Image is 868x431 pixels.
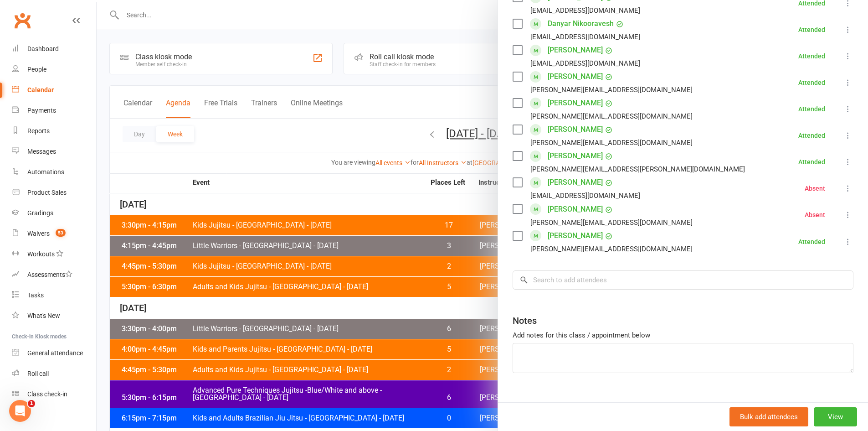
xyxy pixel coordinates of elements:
[27,66,46,73] div: People
[530,31,640,43] div: [EMAIL_ADDRESS][DOMAIN_NAME]
[548,16,614,31] a: Danyar Nikooravesh
[548,96,603,110] a: [PERSON_NAME]
[27,291,44,299] div: Tasks
[513,330,853,341] div: Add notes for this class / appointment below
[548,149,603,163] a: [PERSON_NAME]
[12,203,96,223] a: Gradings
[12,162,96,182] a: Automations
[27,230,50,237] div: Waivers
[12,59,96,80] a: People
[12,265,96,285] a: Assessments
[28,400,35,407] span: 1
[12,182,96,203] a: Product Sales
[56,229,66,237] span: 53
[513,270,853,290] input: Search to add attendees
[27,271,72,278] div: Assessments
[530,137,693,149] div: [PERSON_NAME][EMAIL_ADDRESS][DOMAIN_NAME]
[27,209,53,217] div: Gradings
[12,306,96,326] a: What's New
[12,121,96,141] a: Reports
[530,243,693,255] div: [PERSON_NAME][EMAIL_ADDRESS][DOMAIN_NAME]
[805,212,825,218] div: Absent
[27,45,59,52] div: Dashboard
[798,106,825,112] div: Attended
[548,69,603,84] a: [PERSON_NAME]
[27,86,54,93] div: Calendar
[798,26,825,33] div: Attended
[12,223,96,244] a: Waivers 53
[12,244,96,265] a: Workouts
[27,250,55,258] div: Workouts
[513,314,537,327] div: Notes
[12,285,96,306] a: Tasks
[12,80,96,100] a: Calendar
[27,127,50,135] div: Reports
[9,400,31,422] iframe: Intercom live chat
[548,43,603,57] a: [PERSON_NAME]
[530,190,640,202] div: [EMAIL_ADDRESS][DOMAIN_NAME]
[548,122,603,137] a: [PERSON_NAME]
[798,132,825,139] div: Attended
[12,141,96,162] a: Messages
[530,57,640,69] div: [EMAIL_ADDRESS][DOMAIN_NAME]
[12,363,96,384] a: Roll call
[11,9,34,32] a: Clubworx
[530,217,693,228] div: [PERSON_NAME][EMAIL_ADDRESS][DOMAIN_NAME]
[12,384,96,405] a: Class kiosk mode
[27,148,56,155] div: Messages
[530,84,693,96] div: [PERSON_NAME][EMAIL_ADDRESS][DOMAIN_NAME]
[798,159,825,165] div: Attended
[798,79,825,86] div: Attended
[530,163,745,175] div: [PERSON_NAME][EMAIL_ADDRESS][PERSON_NAME][DOMAIN_NAME]
[798,239,825,245] div: Attended
[27,189,67,196] div: Product Sales
[805,185,825,192] div: Absent
[548,228,603,243] a: [PERSON_NAME]
[12,100,96,121] a: Payments
[27,390,67,398] div: Class check-in
[548,175,603,190] a: [PERSON_NAME]
[814,407,857,426] button: View
[27,370,49,377] div: Roll call
[12,39,96,59] a: Dashboard
[530,5,640,16] div: [EMAIL_ADDRESS][DOMAIN_NAME]
[27,312,60,319] div: What's New
[27,168,64,176] div: Automations
[27,349,83,357] div: General attendance
[729,407,808,426] button: Bulk add attendees
[798,53,825,59] div: Attended
[548,202,603,217] a: [PERSON_NAME]
[530,110,693,122] div: [PERSON_NAME][EMAIL_ADDRESS][DOMAIN_NAME]
[27,107,56,114] div: Payments
[12,343,96,363] a: General attendance kiosk mode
